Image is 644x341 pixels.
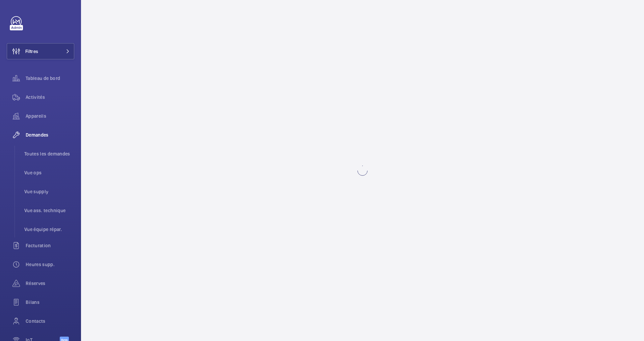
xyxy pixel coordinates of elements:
span: Filtres [25,48,38,55]
span: Demandes [26,132,74,138]
span: Vue ass. technique [24,207,74,214]
span: Vue équipe répar. [24,226,74,233]
span: Réserves [26,280,74,287]
span: Heures supp. [26,261,74,268]
span: Contacts [26,318,74,324]
span: Tableau de bord [26,75,74,82]
span: Activités [26,94,74,101]
span: Bilans [26,299,74,306]
span: Vue ops [24,169,74,176]
span: Vue supply [24,188,74,195]
span: Appareils [26,113,74,119]
span: Toutes les demandes [24,150,74,157]
button: Filtres [7,43,74,59]
span: Facturation [26,242,74,249]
